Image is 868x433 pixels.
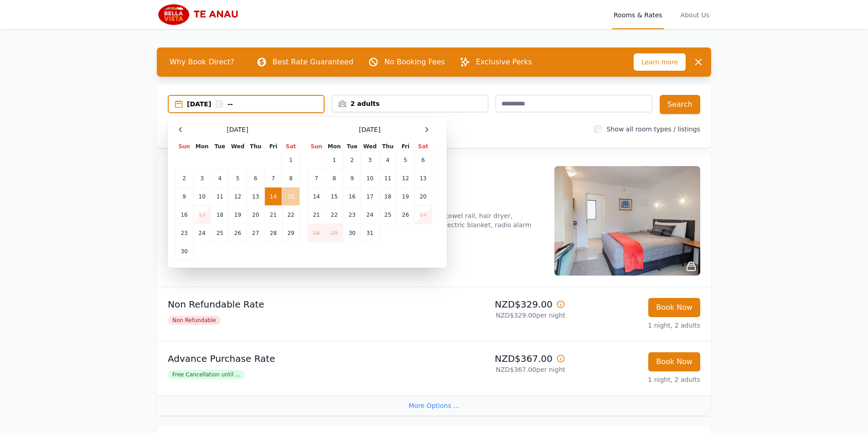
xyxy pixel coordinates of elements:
td: 12 [397,169,414,188]
p: 1 night, 2 adults [573,375,700,384]
td: 18 [211,206,229,224]
td: 16 [176,206,193,224]
td: 14 [264,188,282,206]
div: More Options ... [157,395,711,416]
th: Thu [247,142,264,151]
td: 24 [361,206,379,224]
p: Best Rate Guaranteed [273,57,353,68]
button: Search [660,95,700,114]
td: 30 [176,242,193,261]
p: NZD$329.00 per night [438,311,565,320]
td: 27 [414,206,432,224]
td: 29 [325,224,343,242]
th: Fri [397,142,414,151]
td: 12 [229,188,247,206]
td: 7 [308,169,325,188]
p: Non Refundable Rate [168,298,430,311]
td: 17 [361,188,379,206]
span: Free Cancellation until ... [168,370,245,379]
img: Bella Vista Te Anau [157,4,245,26]
td: 13 [414,169,432,188]
td: 19 [397,188,414,206]
td: 18 [379,188,397,206]
td: 7 [264,169,282,188]
th: Sun [176,142,193,151]
th: Wed [361,142,379,151]
td: 13 [247,188,264,206]
td: 23 [176,224,193,242]
td: 6 [247,169,264,188]
td: 22 [282,206,300,224]
td: 4 [379,151,397,169]
td: 8 [325,169,343,188]
p: No Booking Fees [384,57,445,68]
th: Tue [343,142,361,151]
td: 30 [343,224,361,242]
td: 5 [397,151,414,169]
th: Sat [414,142,432,151]
td: 15 [282,188,300,206]
span: Learn more [634,53,686,71]
label: Show all room types / listings [607,125,700,133]
td: 31 [361,224,379,242]
td: 11 [379,169,397,188]
span: [DATE] [227,125,248,134]
td: 3 [193,169,211,188]
p: NZD$367.00 per night [438,365,565,374]
span: Non Refundable [168,316,221,325]
td: 6 [414,151,432,169]
th: Wed [229,142,247,151]
td: 8 [282,169,300,188]
td: 24 [193,224,211,242]
td: 11 [211,188,229,206]
p: Exclusive Perks [476,57,532,68]
td: 17 [193,206,211,224]
td: 26 [397,206,414,224]
th: Thu [379,142,397,151]
td: 3 [361,151,379,169]
th: Sat [282,142,300,151]
button: Book Now [648,352,700,371]
td: 9 [176,188,193,206]
td: 10 [361,169,379,188]
td: 28 [308,224,325,242]
td: 21 [308,206,325,224]
td: 19 [229,206,247,224]
td: 29 [282,224,300,242]
td: 25 [379,206,397,224]
td: 26 [229,224,247,242]
td: 20 [414,188,432,206]
td: 1 [325,151,343,169]
td: 21 [264,206,282,224]
p: 1 night, 2 adults [573,321,700,330]
span: [DATE] [359,125,380,134]
td: 2 [343,151,361,169]
td: 9 [343,169,361,188]
td: 28 [264,224,282,242]
td: 1 [282,151,300,169]
td: 2 [176,169,193,188]
td: 10 [193,188,211,206]
td: 16 [343,188,361,206]
p: NZD$329.00 [438,298,565,311]
div: 2 adults [332,99,488,108]
p: NZD$367.00 [438,352,565,365]
th: Sun [308,142,325,151]
td: 15 [325,188,343,206]
td: 20 [247,206,264,224]
td: 5 [229,169,247,188]
td: 25 [211,224,229,242]
th: Mon [325,142,343,151]
th: Fri [264,142,282,151]
p: Advance Purchase Rate [168,352,430,365]
td: 4 [211,169,229,188]
td: 14 [308,188,325,206]
th: Mon [193,142,211,151]
div: [DATE] -- [187,99,324,109]
td: 23 [343,206,361,224]
td: 27 [247,224,264,242]
span: Why Book Direct? [162,53,242,71]
button: Book Now [648,298,700,317]
th: Tue [211,142,229,151]
td: 22 [325,206,343,224]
